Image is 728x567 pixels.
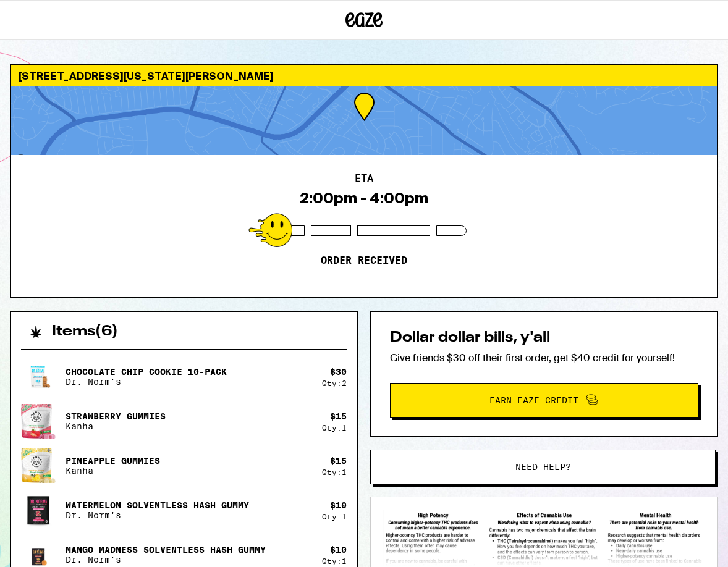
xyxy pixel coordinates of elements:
div: [STREET_ADDRESS][US_STATE][PERSON_NAME] [11,65,717,86]
p: Mango Madness Solventless Hash Gummy [66,545,266,555]
div: Qty: 1 [322,468,347,476]
p: Kanha [66,466,160,476]
img: SB 540 Brochure preview [383,510,705,566]
p: Strawberry Gummies [66,411,166,421]
div: $ 10 [330,545,347,555]
div: Qty: 2 [322,379,347,387]
div: $ 15 [330,411,347,421]
p: Dr. Norm's [66,510,249,520]
img: Dr. Norm's - Chocolate Chip Cookie 10-Pack [21,359,56,394]
h2: Items ( 6 ) [52,324,118,339]
img: Kanha - Strawberry Gummies [21,403,56,440]
div: Qty: 1 [322,557,347,565]
p: Watermelon Solventless Hash Gummy [66,500,249,510]
div: Qty: 1 [322,424,347,432]
span: Need help? [515,463,571,471]
p: Give friends $30 off their first order, get $40 credit for yourself! [390,351,698,364]
div: 2:00pm - 4:00pm [300,190,428,207]
div: Qty: 1 [322,513,347,521]
h2: Dollar dollar bills, y'all [390,330,698,345]
p: Order received [321,254,407,267]
p: Kanha [66,421,166,431]
div: $ 30 [330,367,347,377]
div: $ 15 [330,456,347,466]
button: Earn Eaze Credit [390,383,698,418]
span: Earn Eaze Credit [489,396,578,405]
button: Need help? [370,450,716,484]
p: Dr. Norm's [66,555,266,565]
img: Dr. Norm's - Watermelon Solventless Hash Gummy [21,492,56,528]
div: $ 10 [330,500,347,510]
h2: ETA [355,174,373,183]
p: Chocolate Chip Cookie 10-Pack [66,367,227,377]
img: Kanha - Pineapple Gummies [21,447,56,484]
p: Pineapple Gummies [66,456,160,466]
p: Dr. Norm's [66,377,227,387]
